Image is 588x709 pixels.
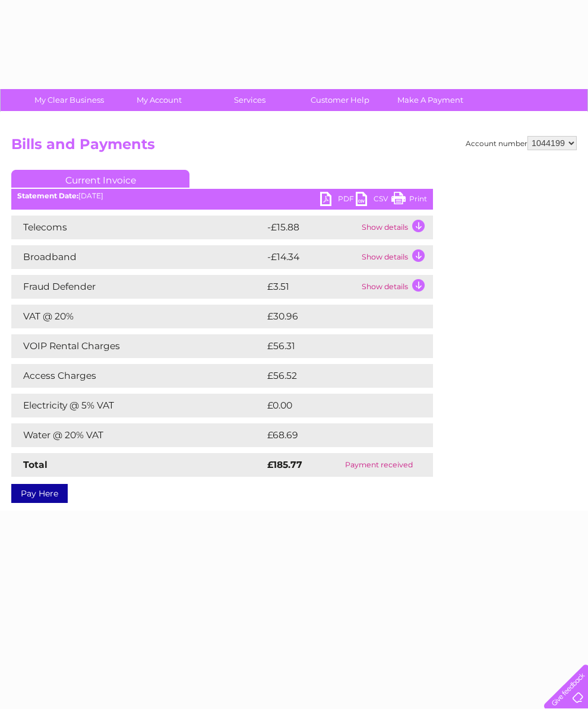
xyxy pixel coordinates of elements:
h2: Bills and Payments [11,136,577,159]
a: Customer Help [291,89,389,111]
a: Pay Here [11,484,68,503]
td: £30.96 [264,305,410,328]
div: Account number [466,136,577,150]
td: Telecoms [11,216,264,239]
td: Show details [359,216,433,239]
td: Electricity @ 5% VAT [11,394,264,417]
strong: £185.77 [267,459,302,470]
b: Statement Date: [17,191,78,200]
td: -£14.34 [264,245,359,269]
td: Show details [359,275,433,299]
a: Current Invoice [11,170,189,188]
td: VOIP Rental Charges [11,334,264,358]
td: Payment received [325,453,433,477]
td: £56.31 [264,334,408,358]
td: £68.69 [264,423,410,447]
td: £56.52 [264,364,409,388]
td: Access Charges [11,364,264,388]
div: [DATE] [11,192,433,200]
a: PDF [320,192,356,209]
td: Water @ 20% VAT [11,423,264,447]
td: £0.00 [264,394,406,417]
a: My Account [110,89,208,111]
td: VAT @ 20% [11,305,264,328]
strong: Total [23,459,48,470]
td: Broadband [11,245,264,269]
a: Services [201,89,299,111]
a: Make A Payment [381,89,479,111]
td: Fraud Defender [11,275,264,299]
td: Show details [359,245,433,269]
a: Print [391,192,427,209]
a: CSV [356,192,391,209]
td: -£15.88 [264,216,359,239]
a: My Clear Business [20,89,118,111]
td: £3.51 [264,275,359,299]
